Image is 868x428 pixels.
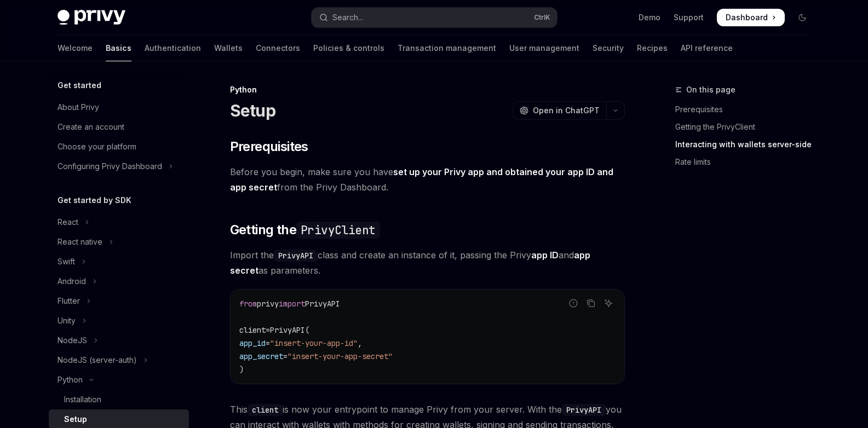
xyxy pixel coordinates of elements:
[58,140,136,153] div: Choose your platform
[49,252,189,271] button: Toggle Swift section
[230,101,275,120] h1: Setup
[230,164,625,195] span: Before you begin, make sure you have from the Privy Dashboard.
[256,35,300,61] a: Connectors
[49,291,189,311] button: Toggle Flutter section
[584,296,598,310] button: Copy the contents from the code block
[230,247,625,278] span: Import the class and create an instance of it, passing the Privy and as parameters.
[239,325,266,335] span: client
[531,250,559,261] strong: app ID
[726,12,768,23] span: Dashboard
[296,222,380,239] code: PrivyClient
[312,8,557,27] button: Open search
[49,97,189,117] a: About Privy
[533,105,600,116] span: Open in ChatGPT
[49,370,189,390] button: Toggle Python section
[257,299,279,309] span: privy
[58,314,76,327] div: Unity
[566,296,580,310] button: Report incorrect code
[274,250,318,262] code: PrivyAPI
[513,101,606,120] button: Open in ChatGPT
[601,296,616,310] button: Ask AI
[639,12,660,23] a: Demo
[58,334,87,347] div: NodeJS
[686,83,735,96] span: On this page
[230,84,625,95] div: Python
[283,351,288,361] span: =
[270,325,309,335] span: PrivyAPI(
[509,35,579,61] a: User management
[49,232,189,252] button: Toggle React native section
[313,35,384,61] a: Policies & controls
[58,10,125,25] img: dark logo
[239,299,257,309] span: from
[58,354,137,367] div: NodeJS (server-auth)
[230,166,613,193] a: set up your Privy app and obtained your app ID and app secret
[675,101,820,118] a: Prerequisites
[534,13,550,22] span: Ctrl K
[674,12,704,23] a: Support
[675,118,820,136] a: Getting the PrivyClient
[58,294,80,308] div: Flutter
[266,338,270,348] span: =
[49,331,189,350] button: Toggle NodeJS section
[49,311,189,331] button: Toggle Unity section
[794,9,811,26] button: Toggle dark mode
[106,35,131,61] a: Basics
[64,413,87,426] div: Setup
[239,365,244,374] span: )
[279,299,305,309] span: import
[593,35,624,61] a: Security
[675,136,820,153] a: Interacting with wallets server-side
[58,35,93,61] a: Welcome
[58,194,131,207] h5: Get started by SDK
[270,338,358,348] span: "insert-your-app-id"
[288,351,393,361] span: "insert-your-app-secret"
[49,390,189,409] a: Installation
[58,79,101,92] h5: Get started
[230,221,380,239] span: Getting the
[49,350,189,370] button: Toggle NodeJS (server-auth) section
[239,338,266,348] span: app_id
[239,351,283,361] span: app_secret
[64,393,101,406] div: Installation
[230,138,308,155] span: Prerequisites
[58,160,162,173] div: Configuring Privy Dashboard
[398,35,496,61] a: Transaction management
[332,11,363,24] div: Search...
[58,120,124,134] div: Create an account
[58,216,78,229] div: React
[58,235,102,248] div: React native
[305,299,340,309] span: PrivyAPI
[717,9,785,26] a: Dashboard
[49,271,189,291] button: Toggle Android section
[675,153,820,171] a: Rate limits
[214,35,243,61] a: Wallets
[58,101,99,114] div: About Privy
[681,35,733,61] a: API reference
[637,35,668,61] a: Recipes
[58,373,83,386] div: Python
[49,117,189,137] a: Create an account
[145,35,201,61] a: Authentication
[49,137,189,157] a: Choose your platform
[358,338,362,348] span: ,
[58,275,86,288] div: Android
[58,255,75,268] div: Swift
[49,212,189,232] button: Toggle React section
[266,325,270,335] span: =
[49,157,189,176] button: Toggle Configuring Privy Dashboard section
